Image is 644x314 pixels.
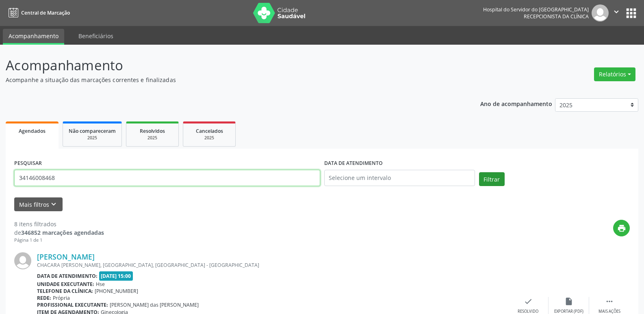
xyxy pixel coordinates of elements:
label: PESQUISAR [14,157,42,170]
span: Resolvidos [140,128,165,134]
button: apps [624,6,638,20]
span: Hse [96,281,105,288]
span: [PHONE_NUMBER] [95,288,138,295]
span: [DATE] 15:00 [99,271,133,281]
a: Acompanhamento [3,29,64,45]
div: 2025 [189,135,230,141]
b: Unidade executante: [37,281,94,288]
button: print [613,220,630,236]
button: Relatórios [594,67,635,81]
p: Acompanhe a situação das marcações correntes e finalizadas [6,76,449,84]
i:  [605,297,614,306]
b: Data de atendimento: [37,273,98,279]
button: Mais filtroskeyboard_arrow_down [14,197,63,212]
i: check [524,297,533,306]
button: Filtrar [479,172,505,186]
i:  [612,7,621,16]
span: Central de Marcação [21,9,70,16]
input: Nome, código do beneficiário ou CPF [14,170,320,186]
div: 2025 [69,135,116,141]
label: DATA DE ATENDIMENTO [324,157,383,170]
span: [PERSON_NAME] das [PERSON_NAME] [110,301,199,308]
div: 2025 [132,135,173,141]
a: [PERSON_NAME] [37,252,95,261]
i: keyboard_arrow_down [49,200,58,209]
span: Agendados [19,128,46,134]
p: Acompanhamento [6,55,449,76]
img: img [592,4,609,22]
span: Cancelados [196,128,223,134]
b: Rede: [37,295,51,301]
div: Página 1 de 1 [14,237,104,244]
div: 8 itens filtrados [14,220,104,228]
a: Central de Marcação [6,6,70,19]
div: Hospital do Servidor do [GEOGRAPHIC_DATA] [483,6,589,13]
span: Recepcionista da clínica [524,13,589,20]
p: Ano de acompanhamento [480,98,552,108]
a: Beneficiários [73,29,119,43]
button:  [609,4,624,22]
div: de [14,228,104,237]
span: Própria [53,295,70,301]
div: CHACARA [PERSON_NAME], [GEOGRAPHIC_DATA], [GEOGRAPHIC_DATA] - [GEOGRAPHIC_DATA] [37,262,508,269]
strong: 346852 marcações agendadas [21,229,104,236]
i: print [617,224,626,233]
span: Não compareceram [69,128,116,134]
img: img [14,252,31,269]
b: Telefone da clínica: [37,288,93,295]
b: Profissional executante: [37,301,108,308]
input: Selecione um intervalo [324,170,475,186]
i: insert_drive_file [564,297,573,306]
